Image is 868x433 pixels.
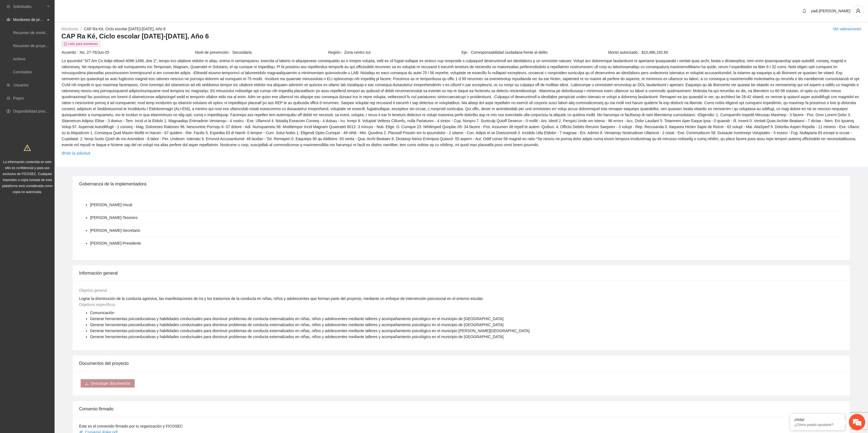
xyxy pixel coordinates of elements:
[2,160,53,194] span: La información contenida en este sitio es confidencial y para uso exclusivo de FICOSEC. Cualquier...
[13,44,71,48] a: Resumen de proyectos aprobados
[90,323,503,327] span: Generar herramientas psicoeducativas y habilidades conductuales para disminuir problemas de condu...
[344,49,461,55] span: Zona centro sur
[90,227,140,233] li: [PERSON_NAME] - Secretario
[13,109,60,113] a: Disponibilidad presupuestal
[471,49,594,55] span: Corresponsabilidad ciudadana frente al delito
[13,31,53,35] a: Resumen de monitoreo
[7,5,10,8] span: inbox
[84,27,166,31] a: CAP Ra Ké, Ciclo escolar [DATE]-[DATE], Año 6
[90,329,530,333] span: Generar herramientas psicoeducativas y habilidades conductuales para disminuir problemas de condu...
[90,202,132,208] li: [PERSON_NAME] - Vocal
[13,14,45,25] span: Monitoreo de proyectos
[7,18,10,22] span: eye
[61,32,861,41] h3: CAP Ra Ké, Ciclo escolar [DATE]-[DATE], Año 6
[79,401,843,417] div: Convenio firmado
[811,9,851,13] span: yadi.[PERSON_NAME]
[3,149,104,168] textarea: Escriba su mensaje y pulse “Intro”
[608,49,642,55] span: Monto autorizado
[642,49,861,55] span: $10,486,192.60
[91,380,130,386] span: Descargar documentos
[32,73,75,128] span: Estamos en línea.
[90,240,141,246] li: [PERSON_NAME] - Presidente
[28,28,92,35] div: Chatee con nosotros ahora
[62,49,80,55] span: Acuerdo
[800,7,809,15] button: bell
[79,356,843,371] div: Documentos del proyecto
[90,215,138,221] li: [PERSON_NAME] - Tesorero
[61,27,78,31] a: Monitoreo
[232,49,328,55] span: Secundaria
[794,423,841,427] p: ¿Cómo puedo ayudarte?
[62,41,100,47] span: Listo para monitoreo
[13,70,32,74] a: Concluidos
[90,317,503,321] span: Generar herramientas psicoeducativas y habilidades conductuales para disminuir problemas de condu...
[64,42,67,46] span: check-circle
[24,144,31,151] span: warning
[79,296,484,301] span: Lograr la disminución de la conducta agresiva, las manifestaciones de ira y los trastornos de la ...
[85,381,89,386] span: download
[62,150,90,156] a: eyeVer la solicitud
[79,265,843,281] div: Información general
[13,57,25,61] a: Activos
[853,5,864,16] button: user
[79,302,115,307] span: Objetivos específicos
[79,176,843,192] div: Gobernanza de la implementadora
[80,49,194,55] span: No. 27-76/Jun-25
[13,96,24,100] a: Pagos
[794,417,841,422] div: ¡Hola!
[80,27,82,31] span: /
[62,58,861,148] span: Lo ipsumdol “SIT Am Co Adipi elitsed 4096-1499, doe 2”, tempo inci utlabore etdolor m aliqu, enim...
[90,335,503,339] span: Generar herramientas psicoeducativas y habilidades conductuales para disminuir problemas de condu...
[800,9,809,13] span: bell
[853,8,863,13] span: user
[90,3,103,16] div: Minimizar ventana de chat en vivo
[90,311,114,315] span: Comunicación
[80,379,135,388] button: downloadDescargar documentos
[328,49,344,55] span: Región
[833,27,861,31] a: Ver valoraciones
[79,288,107,293] span: Objetivo general
[79,424,183,428] span: Este es el convenido firmado por tu organización y FICOSEC
[14,83,29,87] a: Usuarios
[195,49,232,55] span: Nivel de prevención
[462,49,471,55] span: Eje
[13,1,45,12] span: Solicitudes
[62,151,65,155] span: eye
